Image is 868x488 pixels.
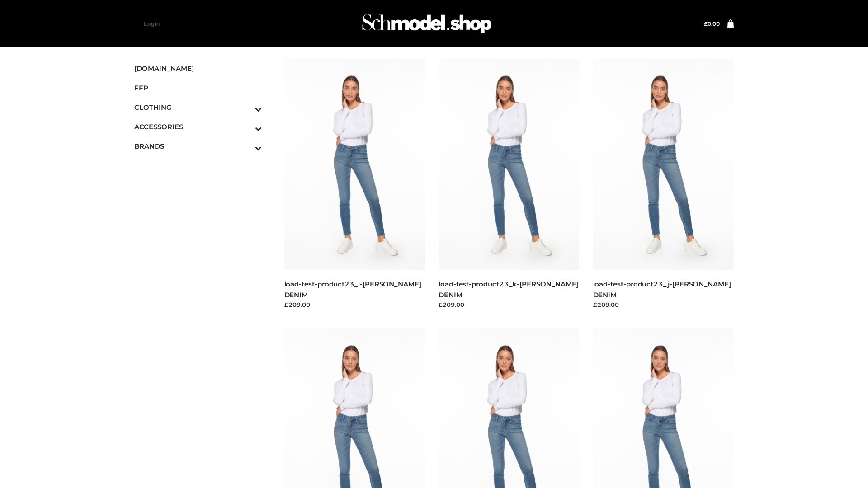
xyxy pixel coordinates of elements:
a: load-test-product23_l-[PERSON_NAME] DENIM [284,280,421,299]
a: £0.00 [704,20,720,27]
a: CLOTHINGToggle Submenu [134,98,262,117]
a: FFP [134,78,262,98]
a: load-test-product23_j-[PERSON_NAME] DENIM [593,280,731,299]
a: Login [144,20,160,27]
span: ACCESSORIES [134,122,262,132]
img: Schmodel Admin 964 [359,6,495,42]
bdi: 0.00 [704,20,720,27]
span: FFP [134,83,262,93]
span: CLOTHING [134,102,262,113]
a: BRANDSToggle Submenu [134,136,262,156]
a: ACCESSORIESToggle Submenu [134,117,262,136]
span: BRANDS [134,141,262,151]
button: Toggle Submenu [230,98,262,117]
button: Toggle Submenu [230,117,262,136]
a: load-test-product23_k-[PERSON_NAME] DENIM [439,280,578,299]
span: £ [704,20,708,27]
div: £209.00 [439,300,580,309]
span: [DOMAIN_NAME] [134,63,262,74]
div: £209.00 [284,300,425,309]
div: £209.00 [593,300,734,309]
a: [DOMAIN_NAME] [134,59,262,78]
button: Toggle Submenu [230,136,262,156]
